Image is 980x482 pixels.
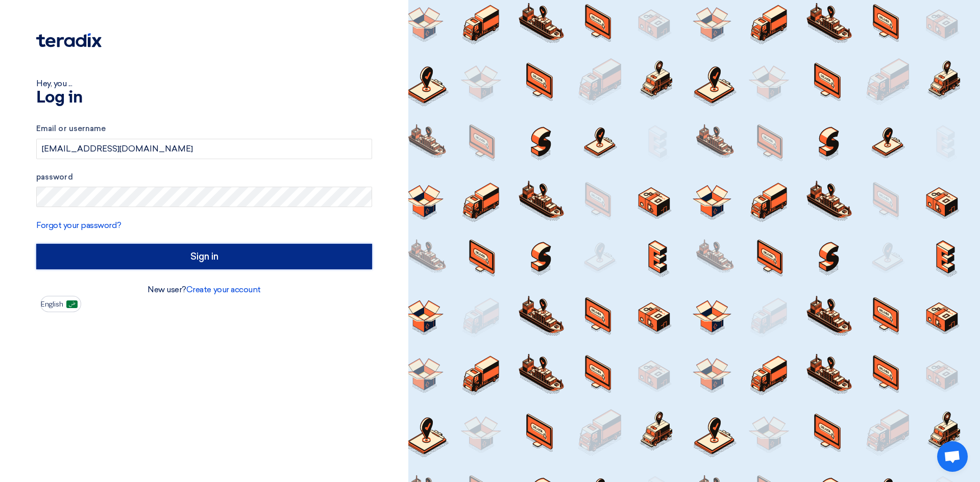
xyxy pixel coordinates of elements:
font: Hey, you ... [36,79,72,88]
img: Teradix logo [36,33,102,47]
img: ar-AR.png [66,300,78,308]
a: Forgot your password? [36,220,121,230]
font: password [36,172,73,182]
button: English [40,296,81,312]
input: Enter your business email or username [36,139,372,159]
font: Log in [36,90,82,106]
font: Email or username [36,124,106,133]
font: English [41,300,63,309]
font: New user? [148,285,186,294]
input: Sign in [36,244,372,269]
a: Create your account [186,285,261,294]
div: Open chat [937,441,968,472]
